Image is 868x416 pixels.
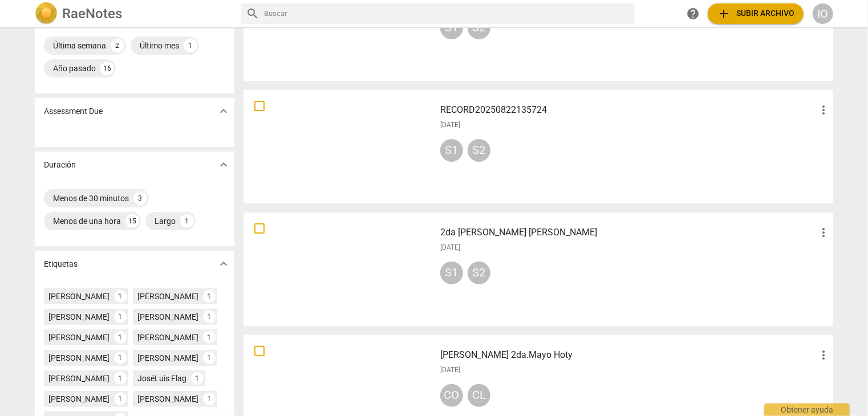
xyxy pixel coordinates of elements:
[215,255,232,272] button: Mostrar más
[137,393,198,405] div: [PERSON_NAME]
[48,311,109,323] div: [PERSON_NAME]
[53,63,96,74] div: Año pasado
[683,3,703,24] a: Obtener ayuda
[468,262,490,284] div: S2
[114,352,127,364] div: 1
[137,291,198,302] div: [PERSON_NAME]
[215,156,232,173] button: Mostrar más
[203,311,216,323] div: 1
[180,214,194,228] div: 1
[114,311,127,323] div: 1
[111,39,124,52] div: 2
[203,352,216,364] div: 1
[217,104,230,118] span: expand_more
[264,5,630,23] input: Buscar
[217,158,230,172] span: expand_more
[114,393,127,405] div: 1
[100,62,114,75] div: 16
[48,291,109,302] div: [PERSON_NAME]
[217,257,230,271] span: expand_more
[137,311,198,323] div: [PERSON_NAME]
[440,120,460,130] span: [DATE]
[686,7,700,21] span: help
[53,193,129,204] div: Menos de 30 minutos
[44,159,76,171] p: Duración
[48,352,109,364] div: [PERSON_NAME]
[48,373,109,384] div: [PERSON_NAME]
[215,103,232,120] button: Mostrar más
[48,393,109,405] div: [PERSON_NAME]
[440,243,460,252] span: [DATE]
[440,226,817,239] h3: 2da de mayo Isabel Olid
[184,39,197,52] div: 1
[468,384,490,407] div: CL
[440,139,463,162] div: S1
[248,217,829,322] a: 2da [PERSON_NAME] [PERSON_NAME][DATE]S1S2
[114,290,127,303] div: 1
[44,105,103,117] p: Assessment Due
[114,372,127,385] div: 1
[813,3,833,24] button: IO
[114,331,127,344] div: 1
[137,352,198,364] div: [PERSON_NAME]
[817,348,830,362] span: more_vert
[125,214,139,228] div: 15
[708,3,804,24] button: Subir
[203,393,216,405] div: 1
[203,290,216,303] div: 1
[137,373,186,384] div: JoséLuis Flag
[35,2,232,25] a: LogoRaeNotes
[203,331,216,344] div: 1
[440,348,817,362] h3: Graciela Soraide 2da.Mayo Hoty
[440,384,463,407] div: CO
[155,215,176,227] div: Largo
[764,403,850,416] div: Obtener ayuda
[137,332,198,343] div: [PERSON_NAME]
[191,372,204,385] div: 1
[817,103,830,117] span: more_vert
[440,365,460,375] span: [DATE]
[133,191,147,205] div: 3
[440,262,463,284] div: S1
[35,2,58,25] img: Logo
[140,40,179,51] div: Último mes
[246,7,259,21] span: search
[248,94,829,199] a: RECORD20250822135724[DATE]S1S2
[44,258,78,270] p: Etiquetas
[468,139,490,162] div: S2
[717,7,731,21] span: add
[717,7,794,21] span: Subir archivo
[817,226,830,239] span: more_vert
[53,215,121,227] div: Menos de una hora
[440,103,817,117] h3: RECORD20250822135724
[48,332,109,343] div: [PERSON_NAME]
[62,6,122,22] h2: RaeNotes
[53,40,106,51] div: Última semana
